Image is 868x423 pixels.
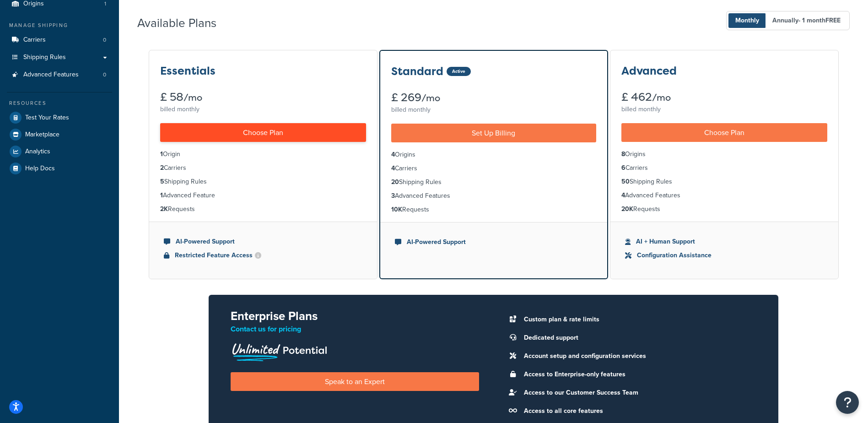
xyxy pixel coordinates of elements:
[25,114,69,122] span: Test Your Rates
[621,163,625,173] strong: 6
[231,323,479,336] p: Contact us for pricing
[391,150,596,160] li: Origins
[519,386,757,399] li: Access to our Customer Success Team
[447,67,471,76] div: Active
[621,149,625,159] strong: 8
[395,237,593,247] li: AI-Powered Support
[7,49,112,66] a: Shipping Rules
[160,65,216,77] h3: Essentials
[391,103,596,116] div: billed monthly
[625,237,824,247] li: AI + Human Support
[391,191,596,201] li: Advanced Features
[23,36,46,44] span: Carriers
[160,149,366,159] li: Origin
[160,204,366,214] li: Requests
[621,190,625,200] strong: 4
[391,191,395,201] strong: 3
[160,177,164,186] strong: 5
[391,163,596,174] li: Carriers
[7,99,112,107] div: Resources
[103,36,106,44] span: 0
[231,309,479,323] h2: Enterprise Plans
[798,16,841,25] span: - 1 month
[621,204,827,214] li: Requests
[621,92,827,103] div: £ 462
[160,204,168,214] strong: 2K
[23,54,66,61] span: Shipping Rules
[7,126,112,143] a: Marketplace
[519,350,757,363] li: Account setup and configuration services
[137,16,230,30] h2: Available Plans
[7,66,112,83] a: Advanced Features 0
[621,177,630,186] strong: 50
[391,92,596,103] div: £ 269
[164,250,362,260] li: Restricted Feature Access
[391,177,399,187] strong: 20
[519,331,757,344] li: Dedicated support
[621,103,827,116] div: billed monthly
[391,150,395,159] strong: 4
[621,177,827,187] li: Shipping Rules
[23,71,79,79] span: Advanced Features
[160,177,366,187] li: Shipping Rules
[7,32,112,49] a: Carriers 0
[625,250,824,260] li: Configuration Assistance
[519,313,757,326] li: Custom plan & rate limits
[231,340,328,361] img: Unlimited Potential
[391,65,443,77] h3: Standard
[621,149,827,159] li: Origins
[621,163,827,173] li: Carriers
[7,143,112,160] a: Analytics
[164,237,362,247] li: AI-Powered Support
[621,190,827,201] li: Advanced Features
[726,11,850,30] button: Monthly Annually- 1 monthFREE
[621,123,827,142] a: Choose Plan
[160,92,366,103] div: £ 58
[25,165,55,173] span: Help Docs
[7,160,112,177] a: Help Docs
[103,71,106,79] span: 0
[7,66,112,83] li: Advanced Features
[421,92,440,104] small: /mo
[836,391,859,414] button: Open Resource Center
[519,368,757,381] li: Access to Enterprise-only features
[766,13,847,28] span: Annually
[825,16,841,25] b: FREE
[160,123,366,142] a: Choose Plan
[652,91,671,104] small: /mo
[231,372,479,391] a: Speak to an Expert
[25,131,59,139] span: Marketplace
[160,163,366,173] li: Carriers
[160,103,366,116] div: billed monthly
[728,13,766,28] span: Monthly
[519,405,757,418] li: Access to all core features
[7,32,112,49] li: Carriers
[621,65,677,77] h3: Advanced
[391,124,596,142] a: Set Up Billing
[391,163,395,173] strong: 4
[160,190,163,200] strong: 1
[160,163,164,173] strong: 2
[7,109,112,126] a: Test Your Rates
[183,91,202,104] small: /mo
[391,205,402,214] strong: 10K
[160,149,163,159] strong: 1
[160,190,366,201] li: Advanced Feature
[25,148,50,156] span: Analytics
[391,205,596,215] li: Requests
[391,177,596,187] li: Shipping Rules
[7,22,112,29] div: Manage Shipping
[621,204,633,214] strong: 20K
